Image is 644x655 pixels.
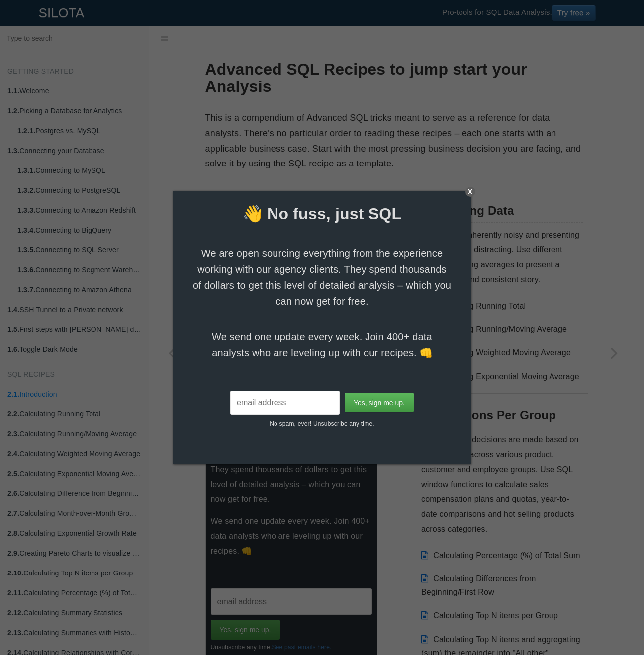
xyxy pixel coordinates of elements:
[345,393,414,412] input: Yes, sign me up.
[594,605,632,643] iframe: Drift Widget Chat Controller
[193,329,452,361] span: We send one update every week. Join 400+ data analysts who are leveling up with our recipes. 👊
[193,246,452,309] span: We are open sourcing everything from the experience working with our agency clients. They spend t...
[173,203,471,226] span: 👋 No fuss, just SQL
[173,415,471,428] p: No spam, ever! Unsubscribe any time.
[465,187,475,197] div: X
[230,391,340,415] input: email address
